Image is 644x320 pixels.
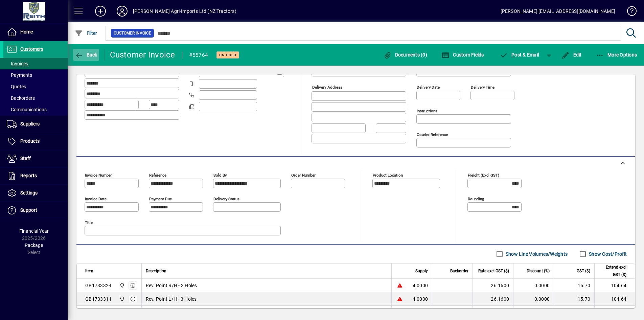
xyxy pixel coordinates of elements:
[594,279,635,292] td: 104.64
[85,282,112,289] div: GB173332-I
[3,167,68,184] a: Reports
[20,156,31,161] span: Staff
[413,282,428,289] span: 4.0000
[7,107,47,112] span: Communications
[561,52,582,58] span: Edit
[417,109,437,113] mat-label: Instructions
[118,282,125,289] span: Ashburton
[383,52,427,58] span: Documents (0)
[588,251,627,257] label: Show Cost/Profit
[213,173,227,178] mat-label: Sold by
[85,173,112,178] mat-label: Invoice number
[291,173,316,178] mat-label: Order number
[497,49,543,61] button: Post & Email
[25,243,43,248] span: Package
[477,282,509,289] div: 26.1600
[415,267,428,275] span: Supply
[382,49,429,61] button: Documents (0)
[7,84,26,89] span: Quotes
[594,292,635,306] td: 104.64
[577,267,590,275] span: GST ($)
[554,306,594,319] td: 13.89
[596,52,637,58] span: More Options
[189,50,208,61] div: #55764
[3,92,68,104] a: Backorders
[3,24,68,41] a: Home
[3,69,68,81] a: Payments
[111,5,133,17] button: Profile
[85,197,107,201] mat-label: Invoice date
[20,121,40,127] span: Suppliers
[622,1,636,23] a: Knowledge Base
[413,296,428,302] span: 4.0000
[146,296,197,302] span: Rev. Point L/H - 3 Holes
[20,29,33,35] span: Home
[213,197,239,201] mat-label: Delivery status
[3,81,68,92] a: Quotes
[110,49,175,60] div: Customer Invoice
[599,264,626,278] span: Extend excl GST ($)
[7,95,35,101] span: Backorders
[3,185,68,202] a: Settings
[477,296,509,302] div: 26.1600
[527,267,550,275] span: Discount (%)
[20,46,43,52] span: Customers
[478,267,509,275] span: Rate excl GST ($)
[501,6,615,17] div: [PERSON_NAME] [EMAIL_ADDRESS][DOMAIN_NAME]
[511,52,514,58] span: P
[417,85,440,90] mat-label: Delivery date
[3,150,68,167] a: Staff
[114,30,151,37] span: Customer Invoice
[20,190,38,196] span: Settings
[73,27,99,39] button: Filter
[7,72,32,78] span: Payments
[85,296,112,302] div: GB173331-I
[133,6,236,17] div: [PERSON_NAME] Agri-Imports Ltd (NZ Tractors)
[3,104,68,115] a: Communications
[149,173,166,178] mat-label: Reference
[417,132,448,137] mat-label: Courier Reference
[554,279,594,292] td: 15.70
[75,30,97,36] span: Filter
[219,53,236,57] span: On hold
[73,49,99,61] button: Back
[20,207,37,213] span: Support
[90,5,111,17] button: Add
[500,52,539,58] span: ost & Email
[118,295,125,303] span: Ashburton
[513,292,554,306] td: 0.0000
[513,306,554,319] td: 0.0000
[3,133,68,150] a: Products
[75,52,97,58] span: Back
[68,49,105,61] app-page-header-button: Back
[560,49,583,61] button: Edit
[19,228,49,234] span: Financial Year
[3,58,68,69] a: Invoices
[85,267,93,275] span: Item
[20,138,40,144] span: Products
[594,306,635,319] td: 92.59
[3,202,68,219] a: Support
[468,197,484,201] mat-label: Rounding
[20,173,37,178] span: Reports
[554,292,594,306] td: 15.70
[471,85,495,90] mat-label: Delivery time
[146,267,166,275] span: Description
[7,61,28,66] span: Invoices
[373,173,403,178] mat-label: Product location
[513,279,554,292] td: 0.0000
[441,52,484,58] span: Custom Fields
[146,282,197,289] span: Rev. Point R/H - 3 Holes
[594,49,639,61] button: More Options
[149,197,172,201] mat-label: Payment due
[468,173,499,178] mat-label: Freight (excl GST)
[450,267,468,275] span: Backorder
[504,251,568,257] label: Show Line Volumes/Weights
[85,220,93,225] mat-label: Title
[3,116,68,133] a: Suppliers
[440,49,486,61] button: Custom Fields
